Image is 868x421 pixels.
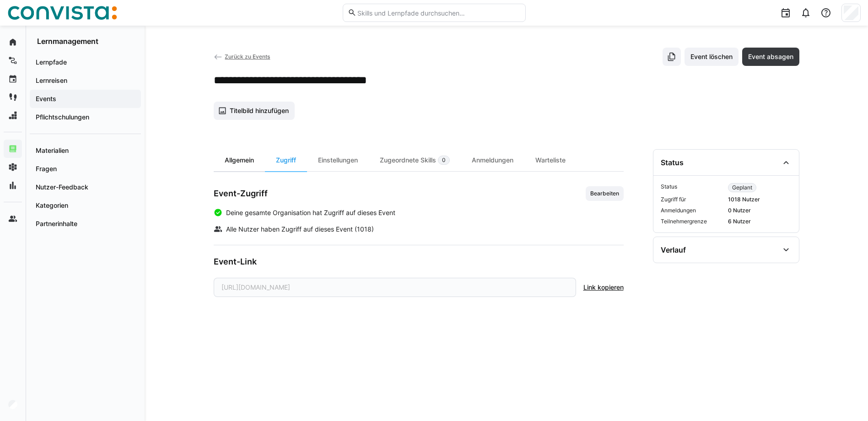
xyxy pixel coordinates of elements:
span: Deine gesamte Organisation hat Zugriff auf dieses Event [226,208,395,217]
span: Teilnehmergrenze [661,218,724,225]
span: 1018 Nutzer [728,196,792,203]
div: Warteliste [524,149,577,171]
span: 0 [442,157,446,164]
button: Event löschen [685,48,739,66]
span: Bearbeiten [589,190,620,197]
span: Alle Nutzer haben Zugriff auf dieses Event (1018) [226,225,374,234]
span: Zugriff für [661,196,724,203]
span: Status [661,183,724,192]
button: Titelbild hinzufügen [214,102,295,120]
h3: Event-Zugriff [214,189,268,199]
div: Status [661,158,684,167]
div: [URL][DOMAIN_NAME] [214,278,576,297]
span: Event löschen [689,52,734,61]
div: Zugriff [265,149,307,171]
span: Anmeldungen [661,207,724,214]
span: Zurück zu Events [225,53,270,60]
div: Anmeldungen [461,149,524,171]
div: Allgemein [214,149,265,171]
div: Zugeordnete Skills [369,149,461,171]
div: Einstellungen [307,149,369,171]
span: Event absagen [747,52,795,61]
button: Bearbeiten [586,186,624,201]
span: 6 Nutzer [728,218,792,225]
button: Event absagen [742,48,799,66]
h3: Event-Link [214,256,624,267]
span: Titelbild hinzufügen [228,106,290,115]
div: Verlauf [661,245,686,254]
input: Skills und Lernpfade durchsuchen… [356,9,520,17]
a: Zurück zu Events [214,53,270,60]
span: Link kopieren [583,283,624,292]
span: Geplant [732,184,752,191]
span: 0 Nutzer [728,207,792,214]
